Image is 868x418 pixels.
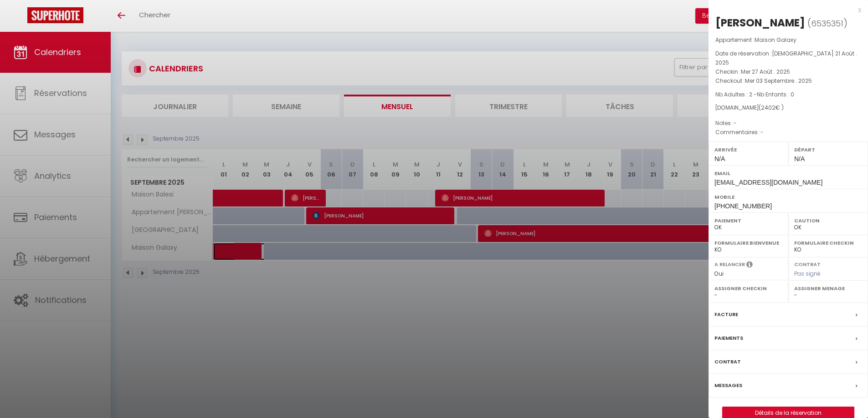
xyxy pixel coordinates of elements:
[755,36,796,44] span: Maison Galaxy
[714,145,782,154] label: Arrivée
[811,18,843,29] span: 6535351
[794,155,805,162] span: N/A
[715,35,861,45] p: Appartement :
[745,77,812,85] span: Mer 03 Septembre . 2025
[794,145,862,154] label: Départ
[807,17,847,30] span: ( )
[759,104,784,111] span: ( € )
[761,104,776,111] span: 2402
[794,216,862,225] label: Caution
[734,119,737,127] span: -
[714,202,772,210] span: [PHONE_NUMBER]
[757,91,794,98] span: Nb Enfants : 0
[715,119,861,128] p: Notes :
[760,128,764,136] span: -
[714,310,738,319] label: Facture
[709,5,861,15] div: x
[714,238,782,247] label: Formulaire Bienvenue
[715,15,805,30] div: [PERSON_NAME]
[714,155,725,162] span: N/A
[715,67,861,76] p: Checkin :
[714,381,742,390] label: Messages
[714,261,745,268] label: A relancer
[714,333,743,343] label: Paiements
[741,68,790,76] span: Mer 27 Août . 2025
[794,270,821,277] span: Pas signé
[794,238,862,247] label: Formulaire Checkin
[794,261,821,267] label: Contrat
[714,357,741,367] label: Contrat
[714,216,782,225] label: Paiement
[715,76,861,86] p: Checkout :
[715,104,861,112] div: [DOMAIN_NAME]
[714,284,782,293] label: Assigner Checkin
[715,49,861,67] p: Date de réservation :
[714,169,862,178] label: Email
[746,261,753,271] i: Sélectionner OUI si vous souhaiter envoyer les séquences de messages post-checkout
[715,50,857,66] span: [DEMOGRAPHIC_DATA] 21 Août . 2025
[715,91,794,98] span: Nb Adultes : 2 -
[714,179,822,186] span: [EMAIL_ADDRESS][DOMAIN_NAME]
[794,284,862,293] label: Assigner Menage
[714,192,862,201] label: Mobile
[715,128,861,137] p: Commentaires :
